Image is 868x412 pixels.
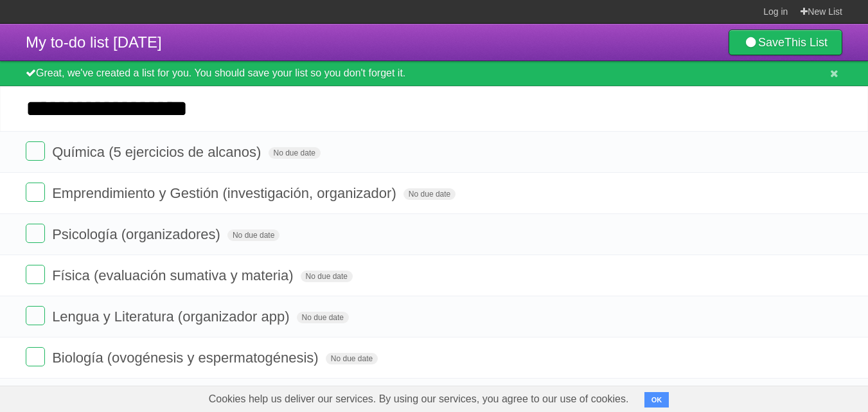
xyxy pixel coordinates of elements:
[52,226,224,242] span: Psicología (organizadores)
[297,312,349,323] span: No due date
[26,306,45,325] label: Done
[52,144,264,160] span: Química (5 ejercicios de alcanos)
[26,224,45,243] label: Done
[196,386,642,412] span: Cookies help us deliver our services. By using our services, you agree to our use of cookies.
[729,30,842,55] a: SaveThis List
[52,350,322,366] span: Biología (ovogénesis y espermatogénesis)
[52,267,296,283] span: Física (evaluación sumativa y materia)
[52,309,292,325] span: Lengua y Literatura (organizador app)
[227,229,279,241] span: No due date
[26,265,45,284] label: Done
[403,188,456,200] span: No due date
[26,33,162,51] span: My to-do list [DATE]
[26,183,45,202] label: Done
[269,147,321,159] span: No due date
[644,392,669,408] button: OK
[52,185,400,201] span: Emprendimiento y Gestión (investigación, organizador)
[26,347,45,366] label: Done
[326,353,378,364] span: No due date
[26,141,45,161] label: Done
[301,271,353,282] span: No due date
[784,36,828,49] b: This List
